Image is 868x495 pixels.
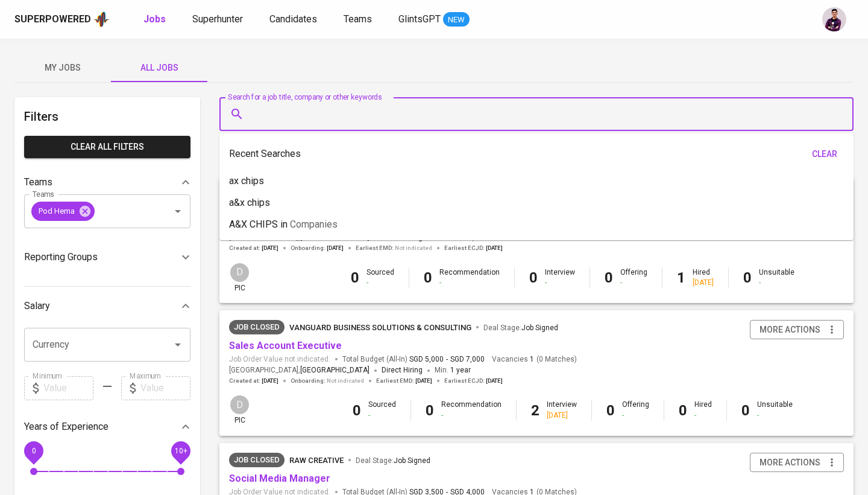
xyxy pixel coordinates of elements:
p: ax chips [229,174,264,188]
div: Superpowered [14,13,91,27]
span: [GEOGRAPHIC_DATA] , [229,365,370,377]
h6: Filters [24,107,190,126]
input: Value [43,376,93,400]
p: A&X CHIPS in [229,217,338,232]
span: Vacancies ( 0 Matches ) [492,354,577,365]
span: Teams [344,13,372,25]
div: - [545,278,575,288]
span: [DATE] [415,377,432,385]
div: Reporting Groups [24,243,190,272]
div: [DATE] [547,410,577,421]
button: more actions [750,320,844,340]
span: [GEOGRAPHIC_DATA] [300,365,370,377]
div: - [620,278,647,288]
div: BI Bulk Closure 10-06-2025 [229,320,285,334]
a: Superpoweredapp logo [14,10,110,28]
span: Deal Stage : [356,456,430,465]
a: Superhunter [192,12,245,27]
button: Open [169,336,186,353]
span: Deal Stage : [483,324,558,332]
span: My Jobs [22,60,104,75]
div: BI Bulk Closure 10-06-2025 [229,453,285,467]
span: GlintsGPT [398,13,441,25]
img: app logo [93,10,110,28]
span: [DATE] [262,244,278,252]
span: RAW Creative [289,456,344,465]
div: Years of Experience [24,415,190,439]
a: Teams [344,12,374,27]
span: more actions [759,455,820,470]
p: a&x chips [229,196,270,210]
div: Hired [694,400,712,420]
span: Job Signed [394,456,430,465]
span: Job Order Value not indicated. [229,354,330,365]
a: Social Media Manager [229,473,330,484]
span: [DATE] [486,377,503,385]
b: 0 [424,269,432,286]
div: Hired [693,267,714,288]
div: - [759,278,794,288]
div: Pod Hema [31,202,95,221]
span: Onboarding : [291,244,344,252]
button: Clear All filters [24,136,190,158]
div: Sourced [366,267,394,288]
span: SGD 5,000 [409,354,444,365]
b: 1 [677,269,685,286]
span: [DATE] [262,377,278,385]
div: - [757,410,793,421]
span: Job Signed [521,324,558,332]
span: Onboarding : [291,377,364,385]
span: Pod Hema [31,205,82,217]
p: Salary [24,299,50,313]
span: All Jobs [118,60,200,75]
div: Recommendation [441,400,502,420]
span: Earliest ECJD : [444,377,503,385]
b: 2 [531,402,539,419]
b: 0 [741,402,750,419]
span: clear [810,147,839,162]
span: Created at : [229,377,278,385]
div: Recent Searches [229,143,844,165]
div: - [441,410,502,421]
span: Not indicated [395,244,432,252]
span: Clear All filters [34,139,181,155]
div: Interview [547,400,577,420]
div: [DATE] [693,278,714,288]
p: Reporting Groups [24,250,98,264]
span: Min. [435,366,471,374]
div: Salary [24,294,190,318]
div: - [368,410,396,421]
span: Not indicated [327,377,364,385]
button: clear [805,143,844,165]
div: Offering [620,267,647,288]
span: Created at : [229,244,278,252]
span: Companies [290,219,338,230]
div: D [229,394,250,415]
b: 0 [605,269,613,286]
a: GlintsGPT NEW [398,12,470,27]
button: Open [169,203,186,220]
span: 1 year [450,366,471,374]
b: 0 [351,269,359,286]
a: Candidates [269,12,319,27]
span: Earliest EMD : [356,244,432,252]
div: - [694,410,712,421]
div: Interview [545,267,575,288]
span: Job Closed [229,454,285,466]
b: 0 [353,402,361,419]
span: more actions [759,322,820,337]
div: pic [229,262,250,293]
div: - [622,410,649,421]
span: Candidates [269,13,317,25]
div: - [366,278,394,288]
span: Superhunter [192,13,243,25]
div: Offering [622,400,649,420]
div: D [229,262,250,283]
p: Years of Experience [24,420,108,434]
button: more actions [750,453,844,473]
span: NEW [443,14,470,26]
b: 0 [679,402,687,419]
span: Earliest ECJD : [444,244,503,252]
div: Unsuitable [759,267,794,288]
span: Total Budget (All-In) [342,354,485,365]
